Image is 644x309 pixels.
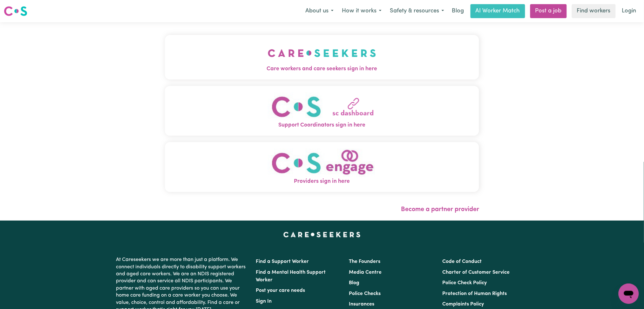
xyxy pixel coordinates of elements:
img: Careseekers logo [4,5,27,17]
button: Care workers and care seekers sign in here [165,35,479,79]
a: Become a partner provider [401,206,479,213]
a: Careseekers home page [283,232,361,237]
a: Login [618,4,640,18]
button: Support Coordinators sign in here [165,86,479,136]
button: How it works [338,4,386,18]
a: Insurances [349,302,375,307]
a: Code of Conduct [442,259,482,264]
a: The Founders [349,259,381,264]
a: Blog [349,280,360,285]
a: Sign In [256,299,272,304]
a: Blog [448,4,468,18]
button: Providers sign in here [165,142,479,192]
span: Providers sign in here [165,177,479,186]
span: Care workers and care seekers sign in here [165,65,479,73]
a: Media Centre [349,270,382,275]
a: Police Checks [349,291,381,296]
a: Charter of Customer Service [442,270,510,275]
button: About us [301,4,338,18]
a: Protection of Human Rights [442,291,507,296]
a: AI Worker Match [471,4,525,18]
a: Post a job [530,4,567,18]
a: Police Check Policy [442,280,487,285]
a: Find a Support Worker [256,259,309,264]
a: Complaints Policy [442,302,484,307]
iframe: Button to launch messaging window [619,284,639,304]
span: Support Coordinators sign in here [165,121,479,129]
a: Find workers [572,4,616,18]
a: Post your care needs [256,288,305,293]
a: Careseekers logo [4,4,27,18]
button: Safety & resources [386,4,448,18]
a: Find a Mental Health Support Worker [256,270,326,283]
